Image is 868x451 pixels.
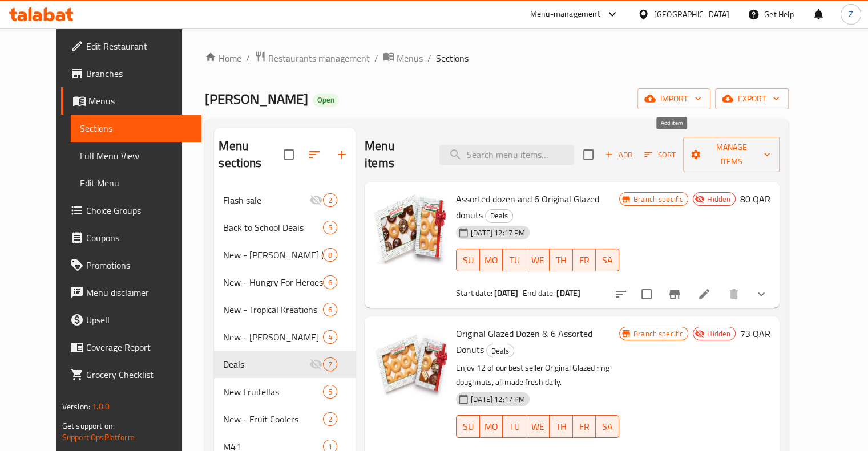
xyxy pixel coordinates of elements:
a: Sections [71,115,201,142]
span: TH [554,252,568,269]
p: Enjoy 12 of our best seller Original Glazed ring doughnuts, all made fresh daily. [456,361,619,389]
a: Home [205,51,241,65]
span: Edit Menu [80,176,192,190]
span: Full Menu View [80,149,192,162]
span: SA [600,419,615,435]
span: Assorted dozen and 6 Original Glazed donuts [456,190,599,224]
li: / [374,51,378,65]
span: [PERSON_NAME] [205,86,308,112]
span: TU [507,252,522,269]
button: WE [526,415,550,438]
span: End date: [523,286,555,300]
span: Deals [487,344,514,357]
div: Back to School Deals [223,221,323,234]
span: TH [554,419,568,435]
a: Choice Groups [61,197,201,224]
button: SU [456,249,480,271]
span: New Fruitellas [223,385,323,399]
span: Sections [80,121,192,135]
div: items [323,221,337,234]
button: Branch-specific-item [661,281,688,308]
span: 6 [324,304,337,315]
a: Edit Restaurant [61,32,201,60]
div: New Fruitellas5 [214,378,356,405]
span: New - Hungry For Heroes [223,275,323,289]
span: 2 [324,414,337,425]
b: [DATE] [556,286,580,300]
button: SA [596,249,619,271]
span: Deals [486,209,512,222]
span: 6 [324,277,337,288]
span: Select section [576,143,600,166]
span: 4 [324,332,337,343]
span: New - Fruit Coolers [223,412,323,426]
span: Branches [86,67,192,80]
div: Menu-management [530,7,600,21]
span: Select all sections [277,143,301,166]
span: WE [531,252,545,269]
span: 5 [324,387,337,397]
button: TU [503,249,526,271]
div: Deals [485,209,513,223]
div: Deals [223,357,309,371]
button: Manage items [683,137,780,172]
h2: Menu sections [219,137,284,172]
span: Promotions [86,258,192,272]
a: Branches [61,60,201,87]
span: SA [600,252,615,269]
div: items [323,275,337,289]
button: MO [480,249,503,271]
div: items [323,412,337,426]
div: New - Tropical Kreations [223,303,323,316]
span: 7 [324,359,337,370]
div: New - Harry Potter (House of Hogwarts) [223,248,323,262]
div: [GEOGRAPHIC_DATA] [654,8,729,21]
a: Menu disclaimer [61,279,201,306]
span: MO [485,419,499,435]
button: Sort [641,146,679,164]
div: New - Pistachio Kunafa [223,330,323,344]
span: Manage items [692,140,770,169]
span: Branch specific [629,328,688,339]
div: New - Hungry For Heroes6 [214,269,356,296]
span: Z [849,8,853,21]
span: TU [507,419,522,435]
span: FR [578,252,592,269]
span: 2 [324,195,337,206]
a: Upsell [61,306,201,334]
span: Start date: [456,286,492,300]
span: Menus [88,94,192,108]
h2: Menu items [365,137,426,172]
h6: 80 QAR [740,191,770,207]
button: Add section [328,141,356,168]
div: items [323,193,337,207]
span: Version: [62,399,90,414]
span: 1.0.0 [92,399,110,414]
span: Coupons [86,231,192,245]
svg: Inactive section [309,357,323,371]
span: 5 [324,222,337,233]
span: [DATE] 12:17 PM [466,394,530,405]
button: delete [720,281,748,308]
span: New - [PERSON_NAME] [223,330,323,344]
img: Original Glazed Dozen & 6 Assorted Donuts [374,326,447,399]
button: TH [550,249,573,271]
span: [DATE] 12:17 PM [466,227,530,238]
span: Edit Restaurant [86,39,192,53]
button: SA [596,415,619,438]
span: Coverage Report [86,340,192,354]
button: WE [526,249,550,271]
button: Add [600,146,637,164]
button: show more [748,281,775,308]
svg: Show Choices [754,287,768,301]
span: Grocery Checklist [86,368,192,381]
span: Menu disclaimer [86,286,192,299]
span: Choice Groups [86,204,192,217]
a: Support.OpsPlatform [62,430,135,445]
span: SU [461,252,475,269]
a: Full Menu View [71,142,201,169]
span: Sort sections [301,141,328,168]
a: Edit Menu [71,169,201,197]
li: / [246,51,250,65]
